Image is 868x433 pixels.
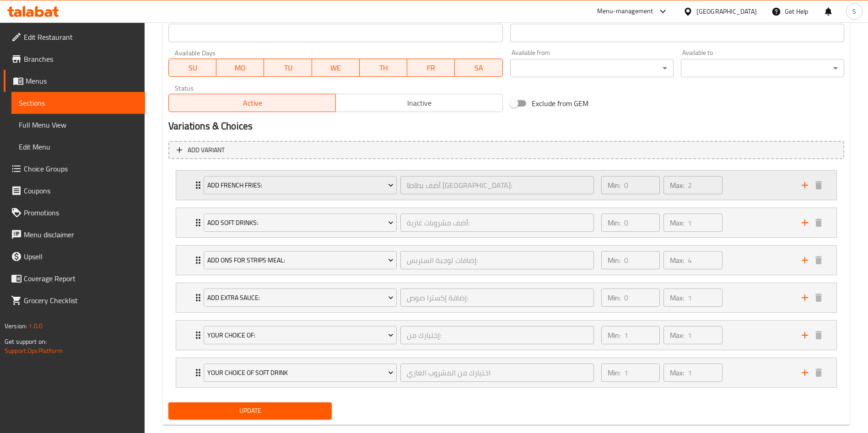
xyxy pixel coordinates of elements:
[407,59,455,77] button: FR
[812,178,825,192] button: delete
[670,367,684,378] p: Max:
[510,59,674,77] div: ​
[19,97,138,108] span: Sections
[608,292,620,303] p: Min:
[24,295,138,306] span: Grocery Checklist
[176,321,836,350] div: Expand
[798,366,812,380] button: add
[24,273,138,284] span: Coverage Report
[4,70,145,92] a: Menus
[168,316,844,354] li: Expand
[798,328,812,342] button: add
[812,216,825,230] button: delete
[340,96,499,110] span: Inactive
[4,246,145,267] a: Upsell
[168,141,844,160] button: Add variant
[207,330,394,341] span: Your Choice Of:
[176,358,836,387] div: Expand
[168,354,844,391] li: Expand
[168,402,332,419] button: Update
[220,61,260,75] span: MO
[5,320,27,332] span: Version:
[4,158,145,180] a: Choice Groups
[216,59,264,77] button: MO
[608,255,620,266] p: Min:
[852,6,856,16] span: S
[608,367,620,378] p: Min:
[4,267,145,289] a: Coverage Report
[312,59,360,77] button: WE
[204,289,397,307] button: Add Extra Sauce:
[670,330,684,341] p: Max:
[11,114,145,136] a: Full Menu View
[168,279,844,316] li: Expand
[608,217,620,228] p: Min:
[532,98,588,109] span: Exclude from GEM
[188,144,225,156] span: Add variant
[670,255,684,266] p: Max:
[264,59,312,77] button: TU
[670,217,684,228] p: Max:
[24,32,138,43] span: Edit Restaurant
[11,92,145,114] a: Sections
[24,207,138,218] span: Promotions
[204,214,397,232] button: Add Soft Drinks:
[363,61,404,75] span: TH
[176,246,836,275] div: Expand
[812,366,825,380] button: delete
[168,166,844,204] li: Expand
[176,171,836,200] div: Expand
[458,61,499,75] span: SA
[24,163,138,174] span: Choice Groups
[812,328,825,342] button: delete
[173,96,332,110] span: Active
[168,204,844,241] li: Expand
[176,405,324,417] span: Update
[455,59,502,77] button: SA
[4,180,145,202] a: Coupons
[670,292,684,303] p: Max:
[335,94,503,112] button: Inactive
[670,180,684,191] p: Max:
[168,119,844,133] h2: Variations & Choices
[26,75,138,86] span: Menus
[11,136,145,158] a: Edit Menu
[168,241,844,279] li: Expand
[24,185,138,196] span: Coupons
[4,48,145,70] a: Branches
[360,59,407,77] button: TH
[173,61,213,75] span: SU
[4,289,145,311] a: Grocery Checklist
[5,345,63,357] a: Support.OpsPlatform
[798,291,812,305] button: add
[4,224,145,246] a: Menu disclaimer
[24,251,138,262] span: Upsell
[168,94,336,112] button: Active
[24,53,138,64] span: Branches
[176,283,836,312] div: Expand
[28,320,43,332] span: 1.0.0
[812,253,825,267] button: delete
[5,336,47,347] span: Get support on:
[798,216,812,230] button: add
[798,253,812,267] button: add
[207,292,394,304] span: Add Extra Sauce:
[207,367,394,379] span: Your Choice Of Soft Drink
[207,255,394,266] span: Add Ons For Strips Meal:
[696,6,757,16] div: [GEOGRAPHIC_DATA]
[24,229,138,240] span: Menu disclaimer
[798,178,812,192] button: add
[204,176,397,194] button: Add French Fries:
[204,251,397,269] button: Add Ons For Strips Meal:
[681,59,844,77] div: ​
[608,330,620,341] p: Min:
[4,26,145,48] a: Edit Restaurant
[207,217,394,229] span: Add Soft Drinks:
[176,208,836,237] div: Expand
[316,61,356,75] span: WE
[608,180,620,191] p: Min:
[168,59,216,77] button: SU
[411,61,451,75] span: FR
[812,291,825,305] button: delete
[597,6,653,17] div: Menu-management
